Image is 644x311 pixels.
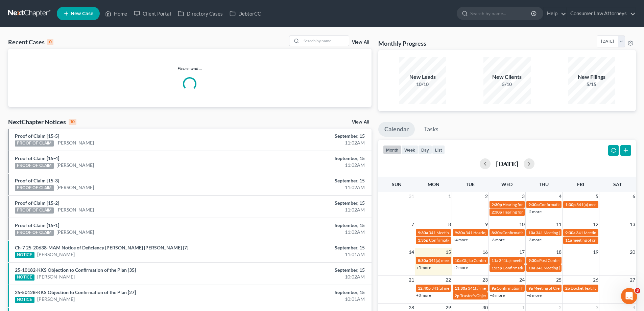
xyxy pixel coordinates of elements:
[15,252,34,258] div: NOTICE
[253,206,365,213] div: 11:02AM
[528,265,535,270] span: 10a
[15,267,136,273] a: 25-10182-KKS Objection to Confirmation of the Plan [35]
[253,296,365,303] div: 10:01AM
[253,251,365,258] div: 11:01AM
[253,289,365,296] div: September, 15
[253,177,365,184] div: September, 15
[536,265,591,270] span: 341 Meeting [PERSON_NAME]
[15,140,54,147] div: PROOF OF CLAIM
[253,222,365,229] div: September, 15
[527,209,542,214] a: +2 more
[468,286,533,291] span: 341(a) meeting for [PERSON_NAME]
[536,230,591,235] span: 341 Meeting [PERSON_NAME]
[253,267,365,273] div: September, 15
[455,293,459,298] span: 2p
[484,192,488,200] span: 2
[470,7,532,20] input: Search by name...
[401,145,418,154] button: week
[56,206,94,213] a: [PERSON_NAME]
[8,118,76,126] div: NextChapter Notices
[592,248,599,256] span: 19
[555,220,562,228] span: 11
[399,81,446,88] div: 10/10
[448,192,452,200] span: 1
[629,220,636,228] span: 13
[484,220,488,228] span: 9
[429,238,542,243] span: Confirmation Hearing for [PERSON_NAME] & [PERSON_NAME]
[352,120,369,125] a: View All
[533,286,609,291] span: Meeting of Creditors for [PERSON_NAME]
[47,39,53,45] div: 0
[352,40,369,45] a: View All
[418,145,432,154] button: day
[15,230,54,236] div: PROOF OF CLAIM
[453,265,468,270] a: +2 more
[482,248,488,256] span: 16
[15,297,34,303] div: NOTICE
[576,202,642,207] span: 341(a) meeting for [PERSON_NAME]
[37,296,75,303] a: [PERSON_NAME]
[37,273,75,280] a: [PERSON_NAME]
[519,276,525,284] span: 24
[499,258,600,263] span: 341(a) meeting for [PERSON_NAME] & [PERSON_NAME]
[629,276,636,284] span: 27
[226,7,264,20] a: DebtorCC
[15,163,54,169] div: PROOF OF CLAIM
[519,220,525,228] span: 10
[15,207,54,214] div: PROOF OF CLAIM
[528,286,533,291] span: 9a
[432,145,445,154] button: list
[418,286,431,291] span: 12:40p
[429,230,483,235] span: 341 Meeting [PERSON_NAME]
[302,36,349,46] input: Search by name...
[539,258,619,263] span: Post Confirmation Hearing [PERSON_NAME]
[492,286,496,291] span: 9a
[501,181,512,187] span: Wed
[502,230,574,235] span: Confirmation Hearing [PERSON_NAME]
[539,202,611,207] span: Confirmation Hearing [PERSON_NAME]
[492,265,502,270] span: 1:35p
[253,184,365,191] div: 11:02AM
[418,122,445,137] a: Tasks
[130,7,174,20] a: Client Portal
[253,155,365,162] div: September, 15
[411,220,415,228] span: 7
[466,181,475,187] span: Tue
[490,237,505,242] a: +6 more
[455,258,461,263] span: 10a
[565,286,570,291] span: 2p
[527,237,542,242] a: +3 more
[492,202,502,207] span: 2:30p
[503,209,591,215] span: Hearing for [PERSON_NAME] & [PERSON_NAME]
[448,220,452,228] span: 8
[528,230,535,235] span: 10a
[483,81,531,88] div: 5/10
[521,192,525,200] span: 3
[466,230,569,235] span: 341 Hearing for [PERSON_NAME], [GEOGRAPHIC_DATA]
[8,38,53,46] div: Recent Cases
[519,248,525,256] span: 17
[71,11,93,16] span: New Case
[490,293,505,298] a: +6 more
[492,209,502,215] span: 2:30p
[416,265,431,270] a: +5 more
[528,258,539,263] span: 9:30a
[565,230,575,235] span: 9:30a
[56,139,94,146] a: [PERSON_NAME]
[431,286,518,291] span: 341(a) meeting of creditors for [PERSON_NAME]
[174,7,226,20] a: Directory Cases
[558,192,562,200] span: 4
[635,288,640,293] span: 3
[253,133,365,139] div: September, 15
[253,229,365,236] div: 11:02AM
[15,222,59,228] a: Proof of Claim [15-1]
[453,237,468,242] a: +4 more
[482,276,488,284] span: 23
[592,220,599,228] span: 12
[565,202,576,207] span: 1:30p
[253,139,365,146] div: 11:02AM
[595,192,599,200] span: 5
[399,73,446,81] div: New Leads
[544,7,566,20] a: Help
[445,248,452,256] span: 15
